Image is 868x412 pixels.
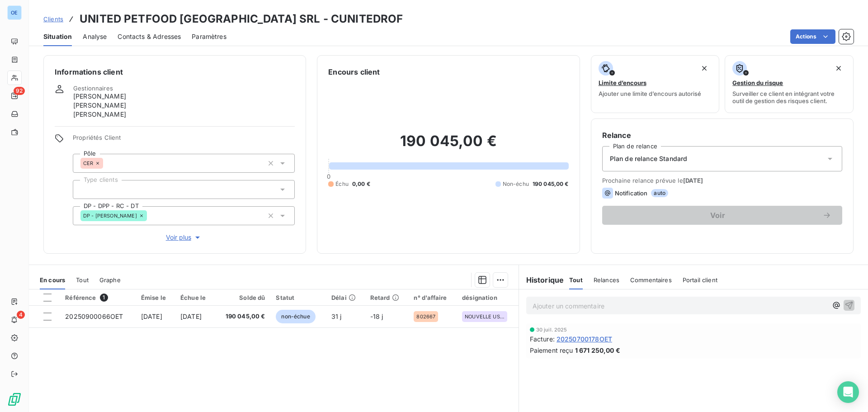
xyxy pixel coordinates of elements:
span: non-échue [276,310,315,323]
span: 190 045,00 € [533,180,569,188]
input: Ajouter une valeur [147,212,154,220]
span: 4 [17,311,25,319]
div: Émise le [141,294,170,301]
span: Limite d’encours [599,79,646,86]
span: Propriétés Client [73,134,295,147]
span: 1 [100,294,108,302]
button: Voir plus [73,232,295,242]
span: Gestionnaires [73,85,113,92]
span: En cours [40,276,65,284]
span: Tout [569,276,583,284]
h6: Encours client [328,66,380,77]
span: 31 j [331,313,342,320]
input: Ajouter une valeur [80,185,88,194]
span: 1 671 250,00 € [575,346,620,355]
div: Statut [276,294,321,301]
span: Non-échu [503,180,529,188]
h2: 190 045,00 € [328,132,568,159]
span: Ajouter une limite d’encours autorisé [599,90,701,97]
div: n° d'affaire [414,294,451,301]
span: Graphe [99,276,121,284]
div: Échue le [180,294,209,301]
span: 802667 [416,314,435,319]
h6: Relance [602,130,842,141]
div: Délai [331,294,359,301]
h3: UNITED PETFOOD [GEOGRAPHIC_DATA] SRL - CUNITEDROF [80,11,403,27]
span: Situation [43,32,72,41]
div: OE [7,5,22,20]
button: Voir [602,206,842,225]
div: Référence [65,294,130,302]
span: 92 [14,87,25,95]
span: 190 045,00 € [220,312,265,321]
span: [PERSON_NAME] [73,92,126,101]
button: Limite d’encoursAjouter une limite d’encours autorisé [591,55,720,113]
span: Notification [615,189,648,197]
span: [DATE] [180,313,202,320]
span: Gestion du risque [732,79,783,86]
div: Retard [370,294,403,301]
h6: Historique [519,275,564,285]
span: 0,00 € [352,180,370,188]
span: 20250900066OET [65,313,123,320]
span: [PERSON_NAME] [73,110,126,119]
button: Actions [790,29,835,44]
img: Logo LeanPay [7,392,22,407]
span: Tout [76,276,89,284]
span: -18 j [370,313,383,320]
span: 0 [327,173,330,180]
span: 20250700178OET [557,334,612,344]
span: Plan de relance Standard [610,154,688,163]
span: Clients [43,15,63,23]
span: Surveiller ce client en intégrant votre outil de gestion des risques client. [732,90,846,104]
span: NOUVELLE USINE D'EXTRUSION [GEOGRAPHIC_DATA] [465,314,505,319]
span: [DATE] [683,177,703,184]
span: [DATE] [141,313,162,320]
span: Commentaires [630,276,672,284]
span: Voir plus [166,233,202,242]
span: CER [83,161,93,166]
span: Paiement reçu [530,346,573,355]
div: Open Intercom Messenger [837,381,859,403]
span: Échu [335,180,349,188]
span: 30 juil. 2025 [536,327,567,332]
h6: Informations client [55,66,295,77]
span: Relances [594,276,619,284]
span: Contacts & Adresses [118,32,181,41]
span: Voir [613,212,822,219]
div: Solde dû [220,294,265,301]
span: DP - [PERSON_NAME] [83,213,137,218]
span: [PERSON_NAME] [73,101,126,110]
div: désignation [462,294,513,301]
span: Facture : [530,334,555,344]
span: Prochaine relance prévue le [602,177,842,184]
input: Ajouter une valeur [103,159,110,167]
button: Gestion du risqueSurveiller ce client en intégrant votre outil de gestion des risques client. [725,55,854,113]
span: auto [651,189,668,197]
span: Portail client [683,276,717,284]
span: Analyse [83,32,107,41]
span: Paramètres [192,32,226,41]
a: Clients [43,14,63,24]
